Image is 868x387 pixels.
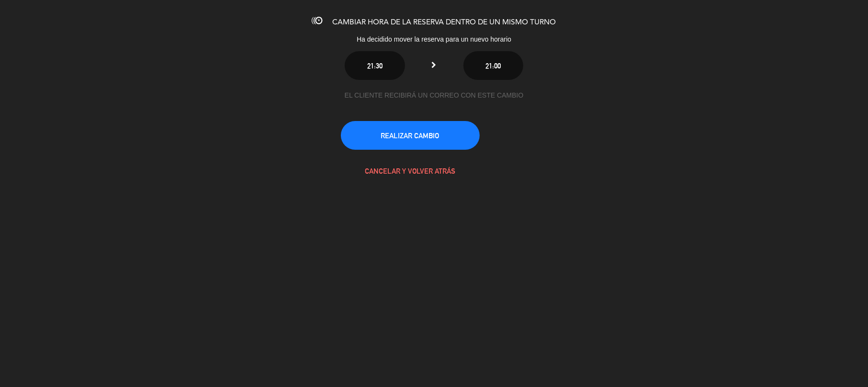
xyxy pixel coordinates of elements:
button: CANCELAR Y VOLVER ATRÁS [341,156,480,185]
div: EL CLIENTE RECIBIRÁ UN CORREO CON ESTE CAMBIO [341,90,528,101]
div: Ha decidido mover la reserva para un nuevo horario [276,34,592,45]
button: REALIZAR CAMBIO [341,121,480,150]
button: 21:00 [463,51,523,80]
span: CAMBIAR HORA DE LA RESERVA DENTRO DE UN MISMO TURNO [333,19,556,26]
span: 21:00 [485,62,501,70]
span: 21:30 [367,62,383,70]
button: 21:30 [345,51,405,80]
